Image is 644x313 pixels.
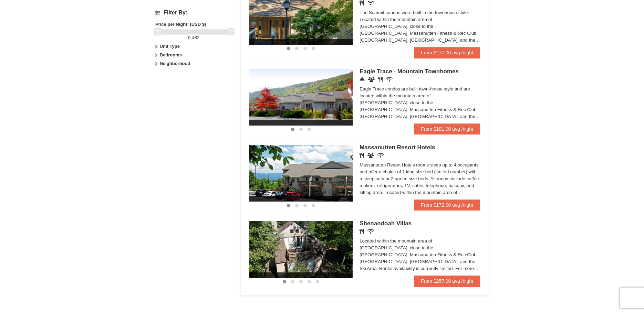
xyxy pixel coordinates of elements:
div: The Summit condos were built in the townhouse style. Located within the mountain area of [GEOGRAP... [360,9,480,44]
i: Wireless Internet (free) [377,153,384,158]
h4: Filter By: [155,10,232,16]
i: Restaurant [378,77,383,82]
span: 482 [192,35,200,40]
a: From $172.00 avg /night [414,199,480,211]
strong: Neighborhood [160,61,190,66]
span: 0 [188,35,190,40]
span: Eagle Trace - Mountain Townhomes [360,68,459,75]
i: Restaurant [360,0,364,6]
div: Eagle Trace condos are built town-house style and are located within the mountain area of [GEOGRA... [360,86,480,120]
span: Massanutten Resort Hotels [360,144,435,151]
strong: Bedrooms [160,52,182,57]
i: Concierge Desk [360,77,365,82]
div: Massanutten Resort Hotels rooms sleep up to 4 occupants and offer a choice of 1 king size bed (li... [360,162,480,196]
i: Conference Facilities [368,77,375,82]
label: - [155,34,232,41]
strong: Unit Type [160,44,180,49]
a: From $277.00 avg /night [414,47,480,58]
i: Restaurant [360,229,364,234]
div: Located within the mountain area of [GEOGRAPHIC_DATA], close to the [GEOGRAPHIC_DATA], Massanutte... [360,238,480,272]
strong: Price per Night: (USD $) [155,22,206,27]
i: Wireless Internet (free) [367,0,374,6]
i: Restaurant [360,153,364,158]
i: Banquet Facilities [367,153,374,158]
a: From $181.00 avg /night [414,123,480,134]
i: Wireless Internet (free) [386,77,393,82]
a: From $257.00 avg /night [414,276,480,287]
i: Wireless Internet (free) [367,229,374,234]
span: Shenandoah Villas [360,220,412,227]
